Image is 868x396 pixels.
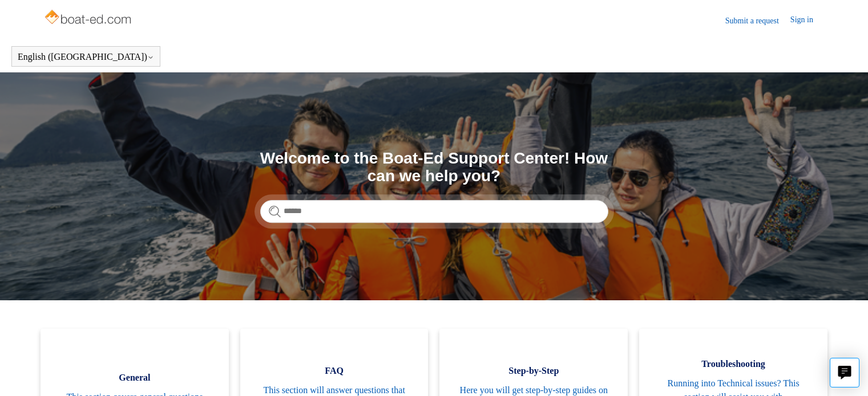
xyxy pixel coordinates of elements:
button: Live chat [830,358,859,387]
a: Submit a request [725,15,790,27]
h1: Welcome to the Boat-Ed Support Center! How can we help you? [260,150,608,185]
span: Troubleshooting [656,357,810,371]
img: Boat-Ed Help Center home page [43,7,134,30]
span: General [58,371,212,385]
a: Sign in [790,14,825,27]
input: Search [260,200,608,223]
span: FAQ [257,364,411,378]
button: English ([GEOGRAPHIC_DATA]) [18,52,154,62]
span: Step-by-Step [457,364,611,378]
